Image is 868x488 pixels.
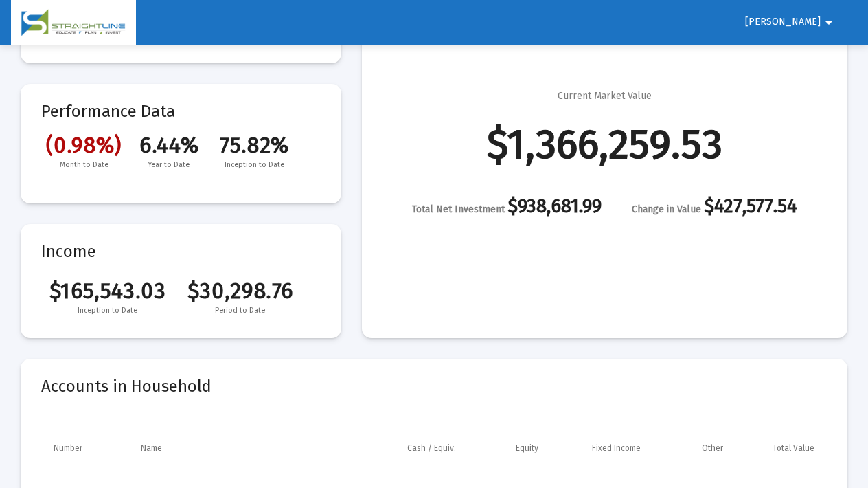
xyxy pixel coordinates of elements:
[21,9,126,36] img: Dashboard
[773,443,814,454] div: Total Value
[141,443,162,454] div: Name
[41,245,321,258] mat-card-title: Income
[729,8,854,36] button: [PERSON_NAME]
[733,432,827,465] td: Column Total Value
[174,304,306,318] span: Period to Date
[466,432,548,465] td: Column Equity
[558,89,652,103] div: Current Market Value
[632,199,797,217] div: $427,577.54
[821,9,837,36] mat-icon: arrow_drop_down
[516,443,538,454] div: Equity
[632,203,701,215] span: Change in Value
[487,137,722,151] div: $1,366,259.53
[41,158,126,172] span: Month to Date
[412,203,505,215] span: Total Net Investment
[131,432,365,465] td: Column Name
[41,432,131,465] td: Column Number
[54,443,82,454] div: Number
[548,432,650,465] td: Column Fixed Income
[407,443,456,454] div: Cash / Equiv.
[41,278,174,304] span: $165,543.03
[650,432,733,465] td: Column Other
[592,443,641,454] div: Fixed Income
[212,158,297,172] span: Inception to Date
[174,278,306,304] span: $30,298.76
[745,16,821,28] span: [PERSON_NAME]
[126,132,212,158] span: 6.44%
[41,304,174,318] span: Inception to Date
[41,379,827,393] mat-card-title: Accounts in Household
[41,104,321,172] mat-card-title: Performance Data
[412,199,602,217] div: $938,681.99
[702,443,723,454] div: Other
[212,132,297,158] span: 75.82%
[365,432,466,465] td: Column Cash / Equiv.
[126,158,212,172] span: Year to Date
[41,132,126,158] span: (0.98%)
